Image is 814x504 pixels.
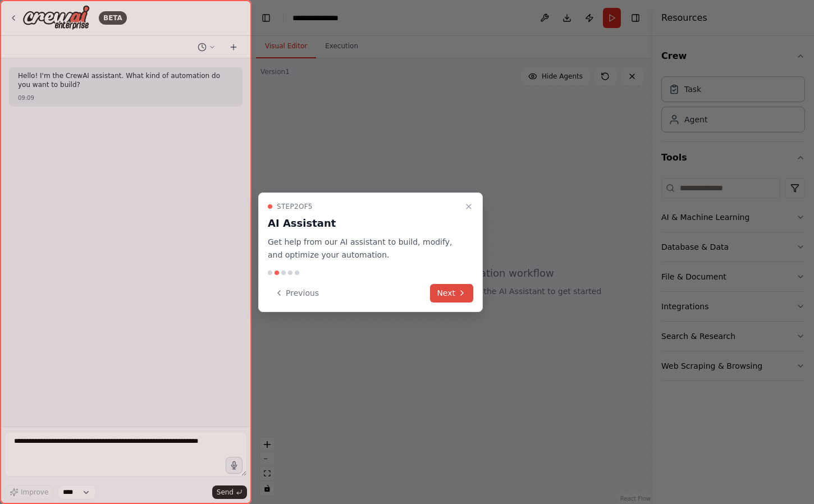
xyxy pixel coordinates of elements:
button: Next [430,284,473,303]
p: Get help from our AI assistant to build, modify, and optimize your automation. [268,236,460,262]
h3: AI Assistant [268,216,460,231]
button: Close walkthrough [462,200,475,213]
button: Hide left sidebar [258,10,274,26]
span: Step 2 of 5 [277,202,313,211]
button: Previous [268,284,326,303]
